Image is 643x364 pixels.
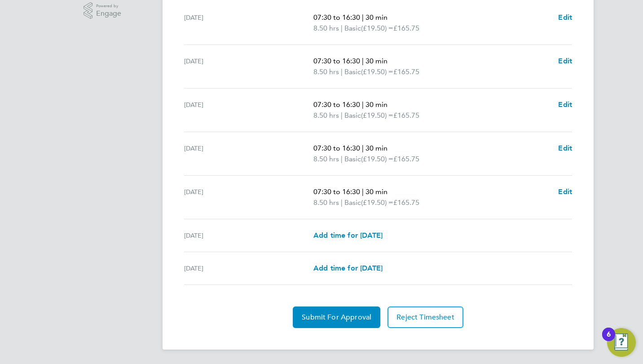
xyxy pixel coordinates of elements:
[341,24,343,32] span: |
[313,100,360,109] span: 07:30 to 16:30
[313,67,339,76] span: 8.50 hrs
[184,99,313,121] div: [DATE]
[341,111,343,120] span: |
[313,144,360,152] span: 07:30 to 16:30
[607,334,611,346] div: 6
[341,67,343,76] span: |
[341,198,343,207] span: |
[361,198,393,207] span: (£19.50) =
[388,306,463,328] button: Reject Timesheet
[361,111,393,120] span: (£19.50) =
[96,2,121,10] span: Powered by
[313,57,360,65] span: 07:30 to 16:30
[558,143,572,154] a: Edit
[558,56,572,67] a: Edit
[184,56,313,77] div: [DATE]
[313,231,383,240] span: Add time for [DATE]
[558,186,572,197] a: Edit
[362,187,364,196] span: |
[184,12,313,34] div: [DATE]
[558,12,572,23] a: Edit
[366,57,388,65] span: 30 min
[362,100,364,109] span: |
[344,154,361,164] span: Basic
[393,111,419,120] span: £165.75
[366,144,388,152] span: 30 min
[558,100,572,109] span: Edit
[558,99,572,110] a: Edit
[313,187,360,196] span: 07:30 to 16:30
[361,67,393,76] span: (£19.50) =
[393,67,419,76] span: £165.75
[96,10,121,18] span: Engage
[393,24,419,32] span: £165.75
[313,230,383,241] a: Add time for [DATE]
[393,198,419,207] span: £165.75
[558,57,572,65] span: Edit
[362,144,364,152] span: |
[313,198,339,207] span: 8.50 hrs
[558,187,572,196] span: Edit
[344,23,361,34] span: Basic
[393,155,419,163] span: £165.75
[344,197,361,208] span: Basic
[184,263,313,274] div: [DATE]
[313,264,383,272] span: Add time for [DATE]
[396,313,454,322] span: Reject Timesheet
[341,155,343,163] span: |
[558,144,572,152] span: Edit
[313,13,360,22] span: 07:30 to 16:30
[313,111,339,120] span: 8.50 hrs
[362,57,364,65] span: |
[344,67,361,77] span: Basic
[184,143,313,164] div: [DATE]
[184,230,313,241] div: [DATE]
[558,13,572,22] span: Edit
[184,186,313,208] div: [DATE]
[366,13,388,22] span: 30 min
[302,313,371,322] span: Submit For Approval
[607,328,636,357] button: Open Resource Center, 6 new notifications
[361,24,393,32] span: (£19.50) =
[84,2,122,19] a: Powered byEngage
[313,24,339,32] span: 8.50 hrs
[313,263,383,274] a: Add time for [DATE]
[361,155,393,163] span: (£19.50) =
[366,187,388,196] span: 30 min
[366,100,388,109] span: 30 min
[362,13,364,22] span: |
[313,155,339,163] span: 8.50 hrs
[344,110,361,121] span: Basic
[293,306,380,328] button: Submit For Approval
